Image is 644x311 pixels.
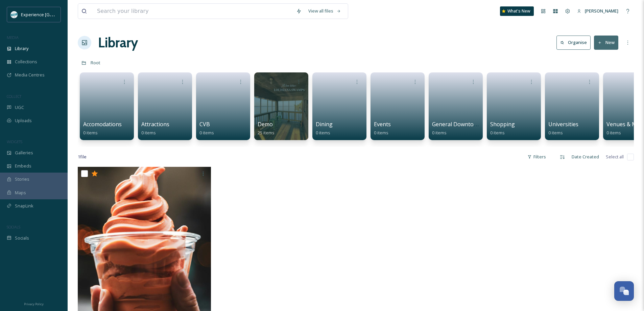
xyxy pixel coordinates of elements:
[141,130,156,136] span: 0 items
[305,4,344,18] a: View all files
[606,130,621,136] span: 0 items
[490,121,515,136] a: Shopping0 items
[24,302,44,306] span: Privacy Policy
[15,190,26,196] span: Maps
[568,150,602,163] div: Date Created
[199,120,210,128] span: CVB
[490,120,515,128] span: Shopping
[15,163,31,169] span: Embeds
[83,120,122,128] span: Accomodations
[7,139,22,144] span: WIDGETS
[199,121,214,136] a: CVB0 items
[7,224,20,229] span: SOCIALS
[78,154,87,160] span: 1 file
[524,150,549,163] div: Filters
[548,130,563,136] span: 0 items
[15,150,33,156] span: Galleries
[556,36,594,49] a: Organise
[199,130,214,136] span: 0 items
[15,117,32,124] span: Uploads
[15,203,33,209] span: SnapLink
[94,4,293,19] input: Search your library
[11,11,18,18] img: 24IZHUKKFBA4HCESFN4PRDEIEY.avif
[98,32,138,53] a: Library
[374,130,388,136] span: 0 items
[374,120,391,128] span: Events
[374,121,391,136] a: Events0 items
[258,130,275,136] span: 25 items
[15,235,29,241] span: Socials
[15,176,29,182] span: Stories
[15,72,45,78] span: Media Centres
[574,4,622,18] a: [PERSON_NAME]
[316,121,333,136] a: Dining0 items
[614,281,634,301] button: Open Chat
[548,120,578,128] span: Universities
[21,11,88,18] span: Experience [GEOGRAPHIC_DATA]
[83,130,98,136] span: 0 items
[91,60,100,66] span: Root
[7,35,19,40] span: MEDIA
[432,121,481,136] a: General Downtown0 items
[258,120,273,128] span: Demo
[594,36,618,49] button: New
[91,59,100,67] a: Root
[606,154,624,160] span: Select all
[432,120,481,128] span: General Downtown
[24,299,44,308] a: Privacy Policy
[490,130,505,136] span: 0 items
[548,121,578,136] a: Universities0 items
[500,6,534,16] a: What's New
[258,121,275,136] a: Demo25 items
[15,104,24,111] span: UGC
[585,8,618,14] span: [PERSON_NAME]
[141,121,169,136] a: Attractions0 items
[432,130,447,136] span: 0 items
[141,120,169,128] span: Attractions
[15,59,37,65] span: Collections
[316,120,333,128] span: Dining
[15,45,28,52] span: Library
[83,121,122,136] a: Accomodations0 items
[316,130,330,136] span: 0 items
[7,94,21,99] span: COLLECT
[556,36,591,49] button: Organise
